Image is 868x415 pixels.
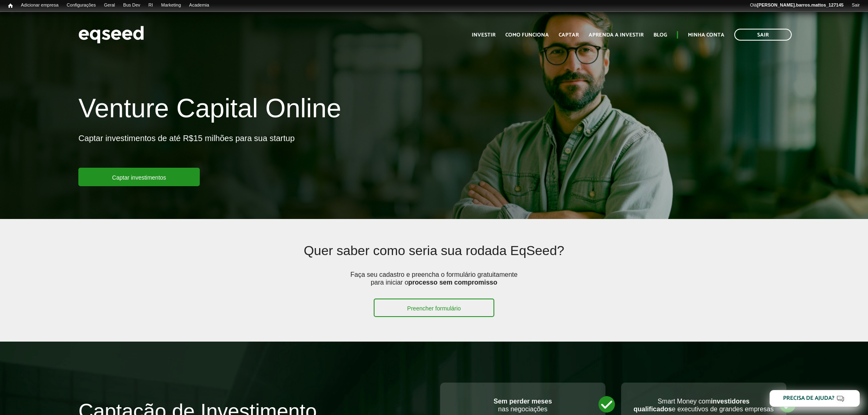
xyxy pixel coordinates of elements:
h2: Quer saber como seria sua rodada EqSeed? [151,244,717,270]
strong: [PERSON_NAME].barros.mattos_127145 [757,2,843,7]
span: Início [8,3,13,9]
p: Faça seu cadastro e preencha o formulário gratuitamente para iniciar o [348,271,520,299]
a: Sair [734,29,792,41]
a: Investir [472,32,496,38]
p: Captar investimentos de até R$15 milhões para sua startup [78,133,295,168]
a: Bus Dev [119,2,144,9]
img: EqSeed [78,24,144,46]
a: RI [144,2,157,9]
a: Minha conta [688,32,724,38]
a: Adicionar empresa [17,2,63,9]
a: Academia [185,2,213,9]
a: Geral [100,2,119,9]
h1: Venture Capital Online [78,94,341,127]
a: Preencher formulário [374,299,495,317]
p: nas negociações [448,397,597,413]
a: Marketing [157,2,185,9]
a: Configurações [63,2,100,9]
a: Início [4,2,17,10]
a: Olá[PERSON_NAME].barros.mattos_127145 [746,2,847,9]
a: Captar investimentos [78,168,200,186]
a: Como funciona [505,32,549,38]
a: Aprenda a investir [589,32,644,38]
a: Blog [653,32,667,38]
a: Sair [847,2,864,9]
strong: processo sem compromisso [408,279,497,286]
strong: Sem perder meses [493,398,552,405]
a: Captar [559,32,579,38]
strong: investidores qualificados [633,398,749,413]
p: Smart Money com e executivos de grandes empresas [629,397,778,413]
